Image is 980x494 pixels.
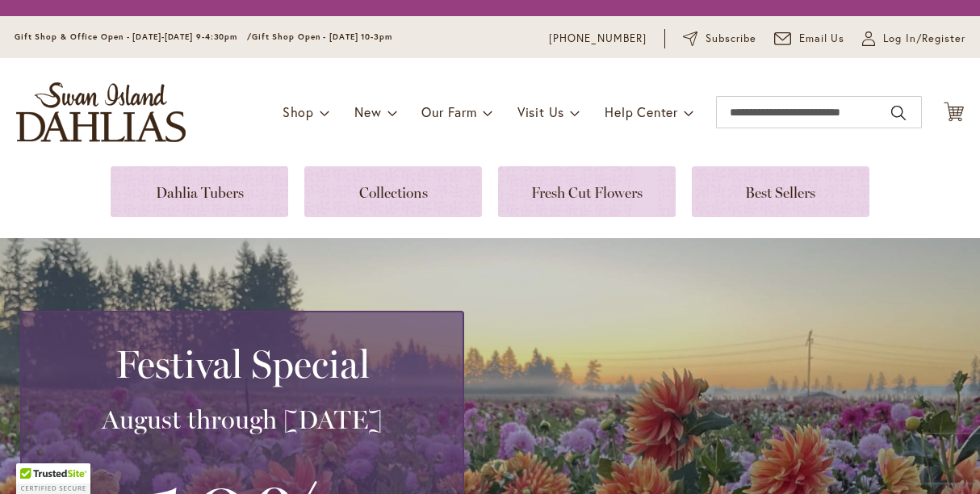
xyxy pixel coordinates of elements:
[41,404,443,436] h3: August through [DATE]
[517,103,564,120] span: Visit Us
[883,31,965,47] span: Log In/Register
[683,31,756,47] a: Subscribe
[891,100,906,126] button: Search
[549,31,647,47] a: [PHONE_NUMBER]
[354,103,381,120] span: New
[283,103,314,120] span: Shop
[774,31,845,47] a: Email Us
[41,341,443,387] h2: Festival Special
[706,31,756,47] span: Subscribe
[16,82,186,142] a: store logo
[15,31,252,42] span: Gift Shop & Office Open - [DATE]-[DATE] 9-4:30pm /
[252,31,392,42] span: Gift Shop Open - [DATE] 10-3pm
[421,103,476,120] span: Our Farm
[862,31,965,47] a: Log In/Register
[605,103,678,120] span: Help Center
[799,31,845,47] span: Email Us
